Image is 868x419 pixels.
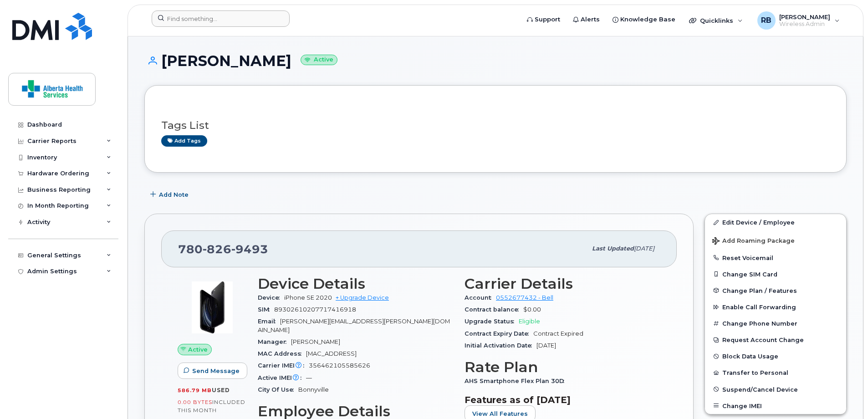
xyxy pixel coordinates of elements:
[301,55,337,65] small: Active
[298,386,329,393] span: Bonnyville
[161,135,207,147] a: Add tags
[465,276,660,292] h3: Carrier Details
[705,398,846,414] button: Change IMEI
[258,386,298,393] span: City Of Use
[705,282,846,299] button: Change Plan / Features
[258,318,450,333] span: [PERSON_NAME][EMAIL_ADDRESS][PERSON_NAME][DOMAIN_NAME]
[192,367,240,375] span: Send Message
[496,294,553,301] a: 0552677432 - Bell
[178,242,268,256] span: 780
[465,394,660,405] h3: Features as of [DATE]
[306,374,312,381] span: —
[533,330,583,337] span: Contract Expired
[705,332,846,348] button: Request Account Change
[465,359,660,375] h3: Rate Plan
[284,294,332,301] span: iPhone SE 2020
[144,186,196,203] button: Add Note
[592,245,634,252] span: Last updated
[519,318,540,325] span: Eligible
[722,287,797,294] span: Change Plan / Features
[178,387,212,393] span: 586.79 MB
[203,242,231,256] span: 826
[212,387,230,393] span: used
[178,399,245,414] span: included this month
[178,363,247,379] button: Send Message
[258,350,306,357] span: MAC Address
[705,364,846,381] button: Transfer to Personal
[306,350,357,357] span: [MAC_ADDRESS]
[705,266,846,282] button: Change SIM Card
[465,342,536,349] span: Initial Activation Date
[258,362,309,369] span: Carrier IMEI
[465,294,496,301] span: Account
[465,306,523,313] span: Contract balance
[258,294,284,301] span: Device
[258,374,306,381] span: Active IMEI
[722,386,798,393] span: Suspend/Cancel Device
[274,306,356,313] span: 89302610207717416918
[465,330,533,337] span: Contract Expiry Date
[523,306,541,313] span: $0.00
[258,306,274,313] span: SIM
[336,294,389,301] a: + Upgrade Device
[705,381,846,398] button: Suspend/Cancel Device
[705,348,846,364] button: Block Data Usage
[705,250,846,266] button: Reset Voicemail
[159,190,189,199] span: Add Note
[144,53,847,69] h1: [PERSON_NAME]
[258,318,280,325] span: Email
[309,362,370,369] span: 356462105585626
[178,399,212,405] span: 0.00 Bytes
[634,245,654,252] span: [DATE]
[231,242,268,256] span: 9493
[705,299,846,315] button: Enable Call Forwarding
[722,304,796,311] span: Enable Call Forwarding
[712,237,795,246] span: Add Roaming Package
[705,231,846,250] button: Add Roaming Package
[258,338,291,345] span: Manager
[536,342,556,349] span: [DATE]
[258,276,454,292] h3: Device Details
[465,378,569,384] span: AHS Smartphone Flex Plan 30D
[705,214,846,230] a: Edit Device / Employee
[705,315,846,332] button: Change Phone Number
[472,409,528,418] span: View All Features
[185,280,240,335] img: image20231002-3703462-2fle3a.jpeg
[188,345,208,354] span: Active
[161,120,830,131] h3: Tags List
[465,318,519,325] span: Upgrade Status
[291,338,340,345] span: [PERSON_NAME]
